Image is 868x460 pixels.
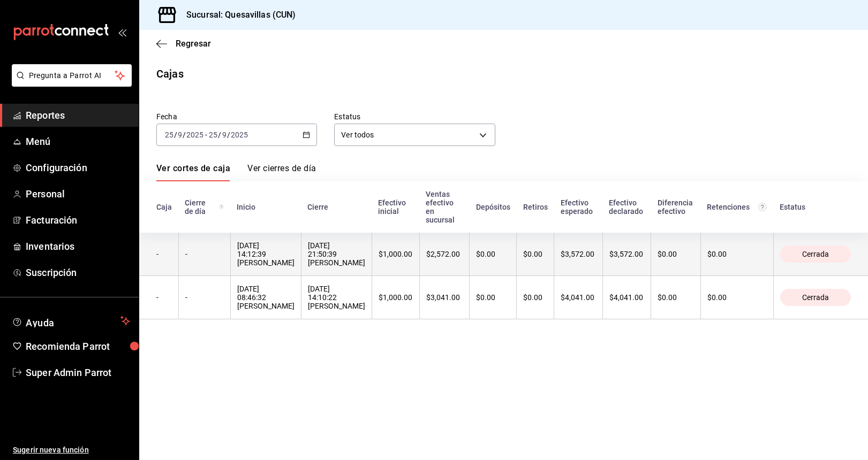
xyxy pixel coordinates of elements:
[185,198,224,216] div: Cierre de día
[185,293,224,302] div: -
[378,198,413,216] div: Efectivo inicial
[798,250,833,258] span: Cerrada
[758,203,767,211] svg: Total de retenciones de propinas registradas
[205,131,207,139] span: -
[218,131,221,139] span: /
[26,134,130,149] span: Menú
[780,203,851,211] div: Estatus
[561,198,596,216] div: Efectivo esperado
[185,250,224,258] div: -
[476,203,510,211] div: Depósitos
[308,285,365,310] div: [DATE] 14:10:22 [PERSON_NAME]
[174,131,177,139] span: /
[307,203,365,211] div: Cierre
[523,250,547,258] div: $0.00
[798,293,833,302] span: Cerrada
[561,293,595,302] div: $4,041.00
[156,163,316,181] div: navigation tabs
[26,365,130,380] span: Super Admin Parrot
[156,203,172,211] div: Caja
[186,131,204,139] input: ----
[707,250,767,258] div: $0.00
[247,163,316,181] a: Ver cierres de día
[12,64,132,87] button: Pregunta a Parrot AI
[26,187,130,201] span: Personal
[523,203,548,211] div: Retiros
[219,203,224,211] svg: El número de cierre de día es consecutivo y consolida todos los cortes de caja previos en un únic...
[164,131,174,139] input: --
[476,250,510,258] div: $0.00
[237,203,295,211] div: Inicio
[13,444,130,456] span: Sugerir nueva función
[237,285,295,310] div: [DATE] 08:46:32 [PERSON_NAME]
[609,198,645,216] div: Efectivo declarado
[7,78,132,89] a: Pregunta a Parrot AI
[426,190,463,224] div: Ventas efectivo en sucursal
[156,293,172,302] div: -
[222,131,227,139] input: --
[26,160,130,175] span: Configuración
[26,315,116,327] span: Ayuda
[308,241,365,267] div: [DATE] 21:50:39 [PERSON_NAME]
[426,293,463,302] div: $3,041.00
[26,213,130,227] span: Facturación
[183,131,186,139] span: /
[334,113,495,120] label: Estatus
[26,339,130,354] span: Recomienda Parrot
[237,241,295,267] div: [DATE] 14:12:39 [PERSON_NAME]
[379,293,413,302] div: $1,000.00
[156,66,184,82] div: Cajas
[609,250,645,258] div: $3,572.00
[334,124,495,146] div: Ver todos
[208,131,218,139] input: --
[178,9,296,21] h3: Sucursal: Quesavillas (CUN)
[176,39,211,49] span: Regresar
[476,293,510,302] div: $0.00
[26,108,130,122] span: Reportes
[658,198,695,216] div: Diferencia efectivo
[29,70,115,81] span: Pregunta a Parrot AI
[156,163,230,181] a: Ver cortes de caja
[26,239,130,254] span: Inventarios
[156,113,317,120] label: Fecha
[230,131,248,139] input: ----
[379,250,413,258] div: $1,000.00
[561,250,595,258] div: $3,572.00
[156,250,172,258] div: -
[658,250,694,258] div: $0.00
[707,293,767,302] div: $0.00
[523,293,547,302] div: $0.00
[227,131,230,139] span: /
[156,39,211,49] button: Regresar
[658,293,694,302] div: $0.00
[118,28,126,36] button: open_drawer_menu
[707,203,767,211] div: Retenciones
[177,131,183,139] input: --
[26,265,130,280] span: Suscripción
[609,293,645,302] div: $4,041.00
[426,250,463,258] div: $2,572.00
